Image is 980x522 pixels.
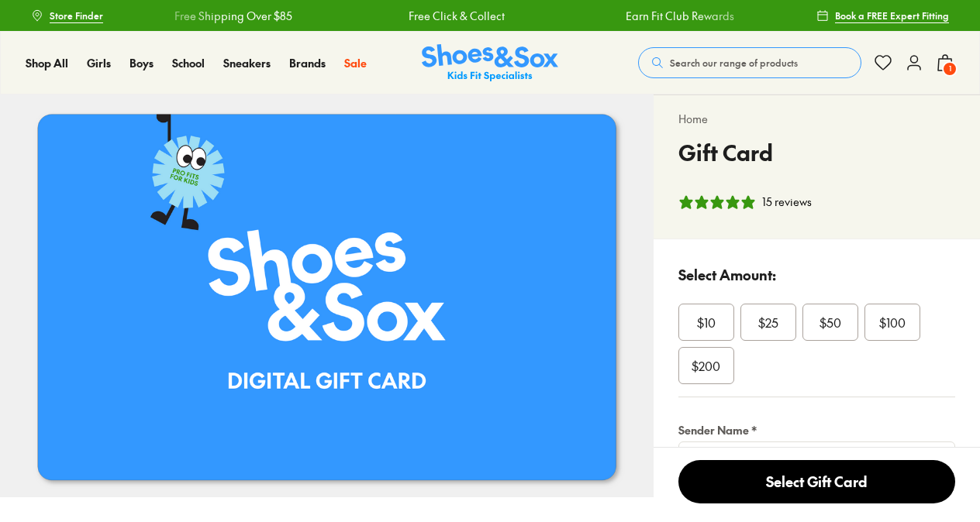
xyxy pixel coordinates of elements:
[678,460,955,503] button: Select Gift Card
[172,55,205,71] a: School
[129,55,154,70] span: Boys
[879,313,906,331] span: $100
[638,47,861,78] button: Search our range of products
[820,313,841,331] span: $50
[50,9,103,22] span: Store Finder
[344,55,367,70] span: Sale
[223,55,271,70] span: Sneakers
[344,55,367,71] a: Sale
[289,55,326,70] span: Brands
[626,8,734,24] a: Earn Fit Club Rewards
[129,55,154,71] a: Boys
[678,422,955,438] label: Sender Name *
[758,313,778,331] span: $25
[172,55,205,70] span: School
[835,9,949,22] span: Book a FREE Expert Fitting
[936,46,954,80] button: 1
[678,111,708,127] a: Home
[223,55,271,71] a: Sneakers
[942,61,958,77] span: 1
[26,55,68,71] a: Shop All
[762,194,812,210] div: 15 reviews
[678,136,773,169] h4: Gift Card
[174,8,292,24] a: Free Shipping Over $85
[289,55,326,71] a: Brands
[16,418,78,476] iframe: Gorgias live chat messenger
[31,2,103,29] a: Store Finder
[692,356,720,375] span: $200
[697,313,716,331] span: $10
[87,55,111,70] span: Girls
[816,2,949,29] a: Book a FREE Expert Fitting
[409,8,505,24] a: Free Click & Collect
[422,44,558,82] img: SNS_Logo_Responsive.svg
[422,44,558,82] a: Shoes & Sox
[26,55,68,70] span: Shop All
[670,56,798,70] span: Search our range of products
[678,264,776,285] p: Select Amount:
[87,55,111,71] a: Girls
[678,194,812,210] button: 5 stars, 15 ratings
